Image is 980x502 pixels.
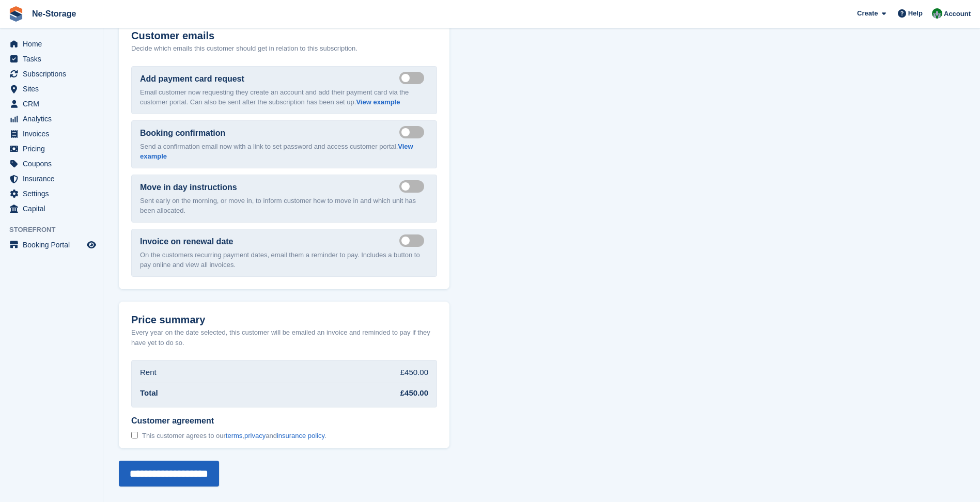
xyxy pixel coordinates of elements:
[23,67,85,81] span: Subscriptions
[244,432,266,440] a: privacy
[932,8,942,19] img: Charlotte Nesbitt
[400,367,428,379] div: £450.00
[140,127,225,139] label: Booking confirmation
[23,82,85,96] span: Sites
[140,387,158,399] div: Total
[226,432,243,440] a: terms
[944,9,971,19] span: Account
[140,73,244,85] label: Add payment card request
[5,171,98,186] a: menu
[131,30,437,42] h2: Customer emails
[23,97,85,111] span: CRM
[5,238,98,252] a: menu
[23,171,85,186] span: Insurance
[28,5,80,22] a: Ne-Storage
[140,367,157,379] div: Rent
[23,142,85,156] span: Pricing
[131,432,138,438] input: Customer agreement This customer agrees to ourterms,privacyandinsurance policy.
[23,201,85,216] span: Capital
[142,432,326,440] span: This customer agrees to our , and .
[140,250,428,270] p: On the customers recurring payment dates, email them a reminder to pay. Includes a button to pay ...
[23,37,85,51] span: Home
[23,156,85,171] span: Coupons
[23,112,85,126] span: Analytics
[399,240,428,241] label: Send manual payment invoice email
[5,201,98,216] a: menu
[5,37,98,51] a: menu
[140,142,428,162] p: Send a confirmation email now with a link to set password and access customer portal.
[23,186,85,201] span: Settings
[5,156,98,171] a: menu
[400,387,428,399] div: £450.00
[5,142,98,156] a: menu
[356,98,400,106] a: View example
[5,112,98,126] a: menu
[131,416,326,426] span: Customer agreement
[5,186,98,201] a: menu
[131,327,437,348] p: Every year on the date selected, this customer will be emailed an invoice and reminded to pay if ...
[5,82,98,96] a: menu
[131,43,437,54] p: Decide which emails this customer should get in relation to this subscription.
[857,8,878,19] span: Create
[140,143,413,161] a: View example
[85,239,98,251] a: Preview store
[5,52,98,66] a: menu
[140,196,428,216] p: Sent early on the morning, or move in, to inform customer how to move in and which unit has been ...
[23,127,85,141] span: Invoices
[140,236,234,248] label: Invoice on renewal date
[131,314,437,326] h2: Price summary
[399,77,428,79] label: Send payment card request email
[8,6,24,22] img: stora-icon-8386f47178a22dfd0bd8f6a31ec36ba5ce8667c1dd55bd0f319d3a0aa187defe.svg
[23,238,85,252] span: Booking Portal
[140,87,428,107] p: Email customer now requesting they create an account and add their payment card via the customer ...
[399,131,428,133] label: Send booking confirmation email
[23,52,85,66] span: Tasks
[908,8,923,19] span: Help
[277,432,324,440] a: insurance policy
[5,67,98,81] a: menu
[5,127,98,141] a: menu
[140,181,237,194] label: Move in day instructions
[399,185,428,187] label: Send move in day email
[9,225,103,235] span: Storefront
[5,97,98,111] a: menu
